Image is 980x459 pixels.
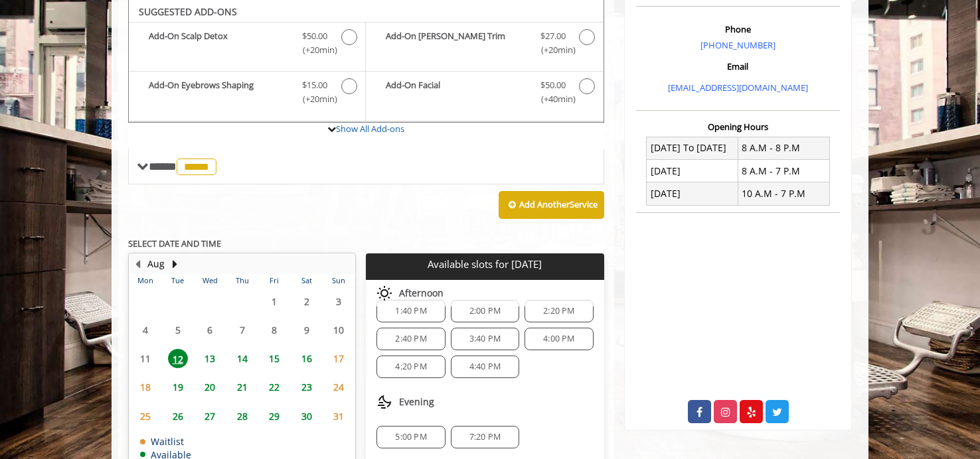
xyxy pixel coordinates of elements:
b: Add-On Eyebrows Shaping [149,78,289,106]
div: 4:40 PM [451,356,519,378]
div: 1:40 PM [376,300,445,322]
td: [DATE] [647,182,738,205]
a: [EMAIL_ADDRESS][DOMAIN_NAME] [668,82,808,94]
span: 14 [232,349,252,368]
span: 16 [297,349,317,368]
span: 4:40 PM [469,361,501,372]
td: Select day31 [323,402,355,430]
td: Select day29 [258,402,290,430]
td: Select day15 [258,344,290,373]
th: Sun [323,274,355,287]
td: Select day22 [258,373,290,401]
h3: Phone [639,25,837,34]
span: 20 [200,377,220,397]
span: 2:40 PM [395,334,426,344]
b: Add-On Scalp Detox [149,29,289,57]
span: $27.00 [540,29,566,43]
span: Afternoon [399,288,444,298]
b: Add-On [PERSON_NAME] Trim [386,29,527,57]
span: 2:00 PM [469,306,501,316]
button: Aug [147,257,165,271]
span: 19 [168,377,188,397]
span: 1:40 PM [395,306,426,316]
td: Select day13 [194,344,226,373]
button: Next Month [169,257,180,271]
th: Fri [258,274,290,287]
span: 29 [264,407,284,426]
div: 2:40 PM [376,328,445,350]
span: 7:20 PM [469,432,501,442]
b: Add Another Service [519,198,598,210]
label: Add-On Eyebrows Shaping [135,78,359,109]
th: Wed [194,274,226,287]
span: (+20min ) [533,43,572,57]
b: SUGGESTED ADD-ONS [139,5,237,18]
td: 8 A.M - 7 P.M [738,160,829,182]
td: Select day14 [226,344,258,373]
td: Select day25 [129,402,161,430]
span: 23 [297,377,317,397]
span: 17 [329,349,349,368]
div: 4:00 PM [525,328,593,350]
td: 10 A.M - 7 P.M [738,182,829,205]
td: Select day30 [290,402,322,430]
td: Select day16 [290,344,322,373]
td: Select day19 [161,373,193,401]
td: Select day18 [129,373,161,401]
span: 25 [135,407,155,426]
h3: Email [639,62,837,71]
span: (+20min ) [295,92,335,106]
span: $50.00 [302,29,327,43]
td: Select day26 [161,402,193,430]
th: Tue [161,274,193,287]
div: 5:00 PM [376,426,445,448]
div: 2:20 PM [525,300,593,322]
span: Evening [399,397,434,407]
span: 18 [135,377,155,397]
label: Add-On Beard Trim [372,29,596,60]
td: [DATE] [647,160,738,182]
span: 31 [329,407,349,426]
td: Select day27 [194,402,226,430]
td: Select day21 [226,373,258,401]
h3: Opening Hours [636,122,840,131]
span: 12 [168,349,188,368]
button: Add AnotherService [499,191,604,219]
th: Mon [129,274,161,287]
button: Previous Month [132,257,143,271]
span: (+20min ) [295,43,335,57]
th: Sat [290,274,322,287]
th: Thu [226,274,258,287]
span: 13 [200,349,220,368]
span: 22 [264,377,284,397]
div: 7:20 PM [451,426,519,448]
span: 15 [264,349,284,368]
td: Select day20 [194,373,226,401]
span: $50.00 [540,78,566,92]
span: 5:00 PM [395,432,426,442]
span: 28 [232,407,252,426]
td: Select day23 [290,373,322,401]
span: 26 [168,407,188,426]
b: SELECT DATE AND TIME [128,237,221,249]
div: 4:20 PM [376,356,445,378]
span: 21 [232,377,252,397]
label: Add-On Scalp Detox [135,29,359,60]
span: 4:00 PM [543,334,574,344]
img: evening slots [376,394,392,410]
span: 24 [329,377,349,397]
span: 27 [200,407,220,426]
label: Add-On Facial [372,78,596,109]
td: [DATE] To [DATE] [647,137,738,159]
p: Available slots for [DATE] [371,259,598,270]
span: 3:40 PM [469,334,501,344]
td: 8 A.M - 8 P.M [738,137,829,159]
div: 3:40 PM [451,328,519,350]
span: 4:20 PM [395,361,426,372]
a: Show All Add-ons [336,123,404,135]
td: Waitlist [140,436,191,446]
span: 2:20 PM [543,306,574,316]
div: 2:00 PM [451,300,519,322]
td: Select day24 [323,373,355,401]
span: 30 [297,407,317,426]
